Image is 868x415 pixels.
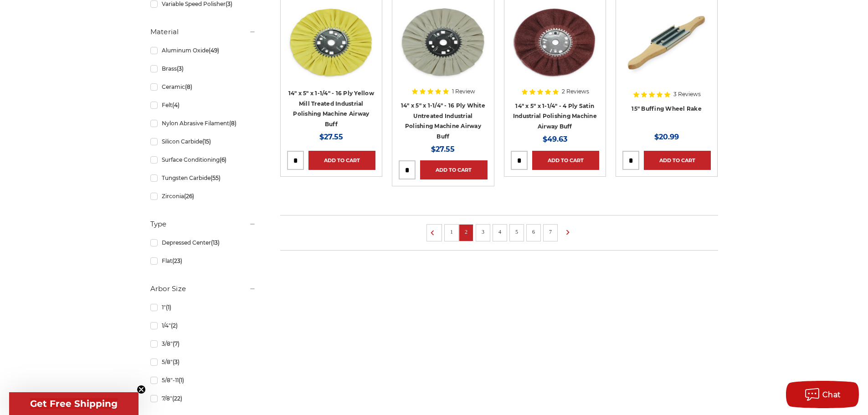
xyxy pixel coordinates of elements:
[822,390,841,399] span: Chat
[150,283,256,294] h5: Arbor Size
[229,120,236,127] span: (8)
[150,61,256,77] a: Brass
[401,102,485,140] a: 14" x 5" x 1-1/4" - 16 Ply White Untreated Industrial Polishing Machine Airway Buff
[150,219,256,230] h5: Type
[495,227,504,237] a: 4
[171,322,178,329] span: (2)
[150,318,256,333] a: 1/4"
[447,227,456,237] a: 1
[173,359,180,365] span: (3)
[462,227,471,237] a: 2
[211,174,221,181] span: (55)
[150,188,256,204] a: Zirconia
[226,0,232,7] span: (3)
[150,170,256,186] a: Tungsten Carbide
[287,6,375,123] a: 14 inch yellow mill treated Polishing Machine Airway Buff
[546,227,555,237] a: 7
[172,257,182,264] span: (23)
[150,97,256,113] a: Felt
[166,304,171,311] span: (1)
[211,239,220,246] span: (13)
[478,227,488,237] a: 3
[622,6,711,79] img: double handle buffing wheel cleaning rake
[150,79,256,95] a: Ceramic
[431,145,455,154] span: $27.55
[512,227,521,237] a: 5
[9,392,139,415] div: Get Free ShippingClose teaser
[150,372,256,388] a: 5/8"-11
[220,156,226,163] span: (6)
[150,299,256,315] a: 1"
[184,193,194,200] span: (26)
[644,151,711,170] a: Add to Cart
[532,151,599,170] a: Add to Cart
[30,398,118,409] span: Get Free Shipping
[511,6,599,123] a: 14 inch satin surface prep airway buffing wheel
[420,160,487,179] a: Add to Cart
[173,340,180,347] span: (7)
[150,336,256,352] a: 3/8"
[308,151,375,170] a: Add to Cart
[177,65,184,72] span: (3)
[150,235,256,251] a: Depressed Center
[185,83,192,90] span: (8)
[179,377,184,384] span: (1)
[150,253,256,269] a: Flat
[172,395,182,402] span: (22)
[150,152,256,168] a: Surface Conditioning
[287,6,375,79] img: 14 inch yellow mill treated Polishing Machine Airway Buff
[543,135,567,143] span: $49.63
[399,6,487,79] img: 14 inch untreated white airway buffing wheel
[150,26,256,37] h5: Material
[150,354,256,370] a: 5/8"
[172,102,180,108] span: (4)
[288,90,374,128] a: 14" x 5" x 1-1/4" - 16 Ply Yellow Mill Treated Industrial Polishing Machine Airway Buff
[150,133,256,149] a: Silicon Carbide
[137,385,146,394] button: Close teaser
[786,381,859,408] button: Chat
[513,102,597,130] a: 14" x 5" x 1-1/4" - 4 Ply Satin Industrial Polishing Machine Airway Buff
[150,390,256,406] a: 7/8"
[622,6,711,123] a: double handle buffing wheel cleaning rake
[399,6,487,123] a: 14 inch untreated white airway buffing wheel
[654,133,679,141] span: $20.99
[150,115,256,131] a: Nylon Abrasive Filament
[529,227,538,237] a: 6
[202,138,211,145] span: (15)
[511,6,599,79] img: 14 inch satin surface prep airway buffing wheel
[319,133,343,141] span: $27.55
[209,47,219,54] span: (49)
[150,42,256,58] a: Aluminum Oxide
